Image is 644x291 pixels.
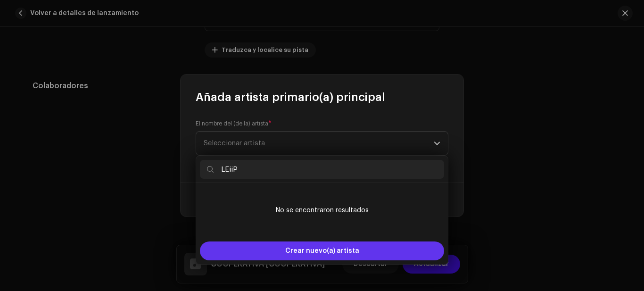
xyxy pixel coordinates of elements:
[196,90,385,105] span: Añada artista primario(a) principal
[196,183,448,238] ul: Option List
[200,187,444,234] li: No se encontraron resultados
[434,132,440,155] div: dropdown trigger
[204,140,265,147] span: Seleccionar artista
[196,120,272,127] label: El nombre del (de la) artista
[204,132,434,155] span: Seleccionar artista
[285,241,359,260] span: Crear nuevo(a) artista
